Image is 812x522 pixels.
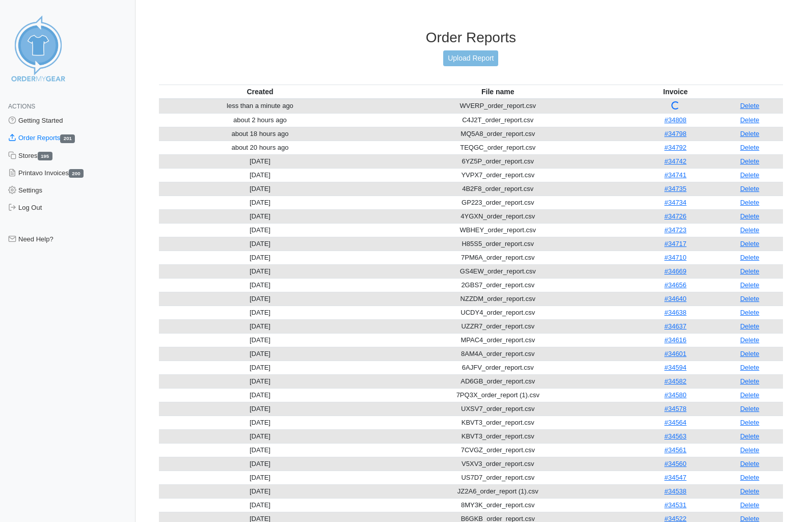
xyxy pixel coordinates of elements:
span: 195 [38,152,52,160]
td: less than a minute ago [159,99,362,114]
a: Delete [740,501,760,509]
a: #34616 [664,336,686,344]
td: C4J2T_order_report.csv [361,113,634,127]
a: Delete [740,254,760,261]
td: [DATE] [159,333,362,347]
a: #34561 [664,446,686,454]
td: [DATE] [159,471,362,484]
a: Delete [740,460,760,468]
td: about 2 hours ago [159,113,362,127]
td: about 20 hours ago [159,141,362,154]
a: #34531 [664,501,686,509]
a: Delete [740,199,760,206]
td: [DATE] [159,306,362,319]
a: #34726 [664,212,686,220]
td: YVPX7_order_report.csv [361,168,634,182]
td: AD6GB_order_report.csv [361,374,634,388]
td: 7CVGZ_order_report.csv [361,443,634,457]
a: #34792 [664,144,686,151]
td: MQ5A8_order_report.csv [361,127,634,141]
a: #34717 [664,240,686,248]
a: Delete [740,157,760,165]
a: #34582 [664,377,686,385]
a: Upload Report [443,50,498,66]
a: Delete [740,309,760,316]
a: #34547 [664,474,686,481]
td: [DATE] [159,223,362,237]
a: #34798 [664,130,686,138]
a: #34723 [664,226,686,234]
a: Delete [740,102,760,109]
a: Delete [740,267,760,275]
a: Delete [740,322,760,330]
a: #34734 [664,199,686,206]
td: [DATE] [159,457,362,471]
a: #34638 [664,309,686,316]
td: [DATE] [159,429,362,443]
td: [DATE] [159,278,362,292]
td: 6AJFV_order_report.csv [361,361,634,374]
a: Delete [740,171,760,179]
a: Delete [740,377,760,385]
td: about 18 hours ago [159,127,362,141]
td: [DATE] [159,154,362,168]
td: [DATE] [159,292,362,306]
td: 4B2F8_order_report.csv [361,182,634,196]
td: MPAC4_order_report.csv [361,333,634,347]
td: [DATE] [159,498,362,512]
a: Delete [740,419,760,426]
td: GP223_order_report.csv [361,196,634,209]
a: #34637 [664,322,686,330]
td: 7PM6A_order_report.csv [361,251,634,264]
td: H85S5_order_report.csv [361,237,634,251]
a: #34538 [664,487,686,495]
td: [DATE] [159,168,362,182]
a: #34601 [664,350,686,358]
a: #34710 [664,254,686,261]
a: Delete [740,185,760,193]
a: #34735 [664,185,686,193]
a: #34580 [664,391,686,399]
th: Created [159,85,362,99]
td: KBVT3_order_report.csv [361,416,634,429]
td: [DATE] [159,347,362,361]
h3: Order Reports [159,29,783,46]
a: Delete [740,405,760,413]
td: [DATE] [159,251,362,264]
a: Delete [740,432,760,440]
a: #34578 [664,405,686,413]
a: Delete [740,116,760,124]
a: #34741 [664,171,686,179]
a: #34808 [664,116,686,124]
td: 4YGXN_order_report.csv [361,209,634,223]
span: Actions [8,103,35,110]
a: #34594 [664,364,686,371]
td: [DATE] [159,264,362,278]
td: V5XV3_order_report.csv [361,457,634,471]
td: WBHEY_order_report.csv [361,223,634,237]
td: KBVT3_order_report.csv [361,429,634,443]
td: [DATE] [159,319,362,333]
span: 201 [60,134,75,143]
td: UXSV7_order_report.csv [361,402,634,416]
td: [DATE] [159,402,362,416]
td: UZZR7_order_report.csv [361,319,634,333]
td: 8MY3K_order_report.csv [361,498,634,512]
td: WVERP_order_report.csv [361,99,634,114]
a: #34656 [664,281,686,289]
td: [DATE] [159,443,362,457]
td: [DATE] [159,374,362,388]
a: #34640 [664,295,686,303]
td: 8AM4A_order_report.csv [361,347,634,361]
a: Delete [740,212,760,220]
td: [DATE] [159,361,362,374]
a: Delete [740,226,760,234]
td: JZ2A6_order_report (1).csv [361,484,634,498]
td: 6YZ5P_order_report.csv [361,154,634,168]
td: [DATE] [159,182,362,196]
a: #34742 [664,157,686,165]
td: [DATE] [159,209,362,223]
td: TEQGC_order_report.csv [361,141,634,154]
td: 7PQ3X_order_report (1).csv [361,388,634,402]
a: #34564 [664,419,686,426]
